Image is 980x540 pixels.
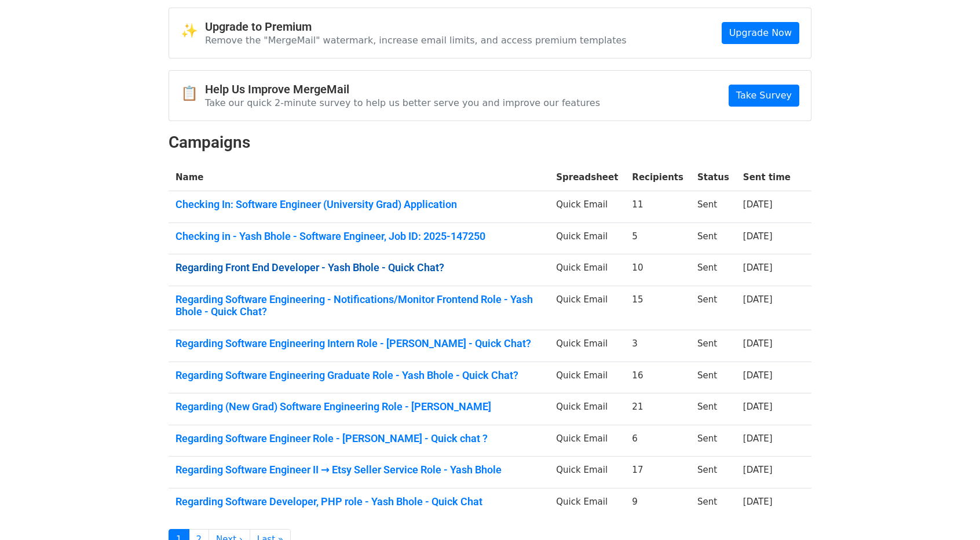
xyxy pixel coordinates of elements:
[549,164,625,191] th: Spreadsheet
[922,484,980,540] iframe: Chat Widget
[625,330,690,362] td: 3
[549,254,625,286] td: Quick Email
[169,133,811,152] h2: Campaigns
[690,222,736,254] td: Sent
[549,191,625,223] td: Quick Email
[205,97,600,109] p: Take our quick 2-minute survey to help us better serve you and improve our features
[743,338,773,349] a: [DATE]
[175,230,542,243] a: Checking in - Yash Bhole - Software Engineer, Job ID: 2025-147250
[690,254,736,286] td: Sent
[175,464,542,476] a: Regarding Software Engineer II → Etsy Seller Service Role - Yash Bhole
[549,425,625,457] td: Quick Email
[625,164,690,191] th: Recipients
[625,425,690,457] td: 6
[549,330,625,362] td: Quick Email
[549,286,625,330] td: Quick Email
[743,370,773,381] a: [DATE]
[690,191,736,223] td: Sent
[690,286,736,330] td: Sent
[549,362,625,393] td: Quick Email
[205,82,600,96] h4: Help Us Improve MergeMail
[625,393,690,425] td: 21
[625,286,690,330] td: 15
[181,23,205,39] span: ✨
[625,362,690,393] td: 16
[549,457,625,488] td: Quick Email
[690,330,736,362] td: Sent
[625,254,690,286] td: 10
[175,293,542,318] a: Regarding Software Engineering - Notifications/Monitor Frontend Role - Yash Bhole - Quick Chat?
[743,497,773,507] a: [DATE]
[205,34,627,46] p: Remove the "MergeMail" watermark, increase email limits, and access premium templates
[549,393,625,425] td: Quick Email
[690,425,736,457] td: Sent
[690,164,736,191] th: Status
[175,337,542,350] a: Regarding Software Engineering Intern Role - [PERSON_NAME] - Quick Chat?
[181,85,205,102] span: 📋
[743,433,773,444] a: [DATE]
[736,164,798,191] th: Sent time
[625,222,690,254] td: 5
[549,222,625,254] td: Quick Email
[625,488,690,520] td: 9
[743,231,773,242] a: [DATE]
[175,432,542,445] a: Regarding Software Engineer Role - [PERSON_NAME] - Quick chat ?
[625,191,690,223] td: 11
[549,488,625,520] td: Quick Email
[690,488,736,520] td: Sent
[175,369,542,382] a: Regarding Software Engineering Graduate Role - Yash Bhole - Quick Chat?
[743,262,773,273] a: [DATE]
[690,457,736,488] td: Sent
[175,261,542,274] a: Regarding Front End Developer - Yash Bhole - Quick Chat?
[743,402,773,412] a: [DATE]
[743,465,773,475] a: [DATE]
[722,22,799,44] a: Upgrade Now
[175,495,542,508] a: Regarding Software Developer, PHP role - Yash Bhole - Quick Chat
[205,20,627,34] h4: Upgrade to Premium
[729,85,799,107] a: Take Survey
[690,393,736,425] td: Sent
[625,457,690,488] td: 17
[169,164,549,191] th: Name
[175,400,542,413] a: Regarding (New Grad) Software Engineering Role - [PERSON_NAME]
[690,362,736,393] td: Sent
[175,198,542,211] a: Checking In: Software Engineer (University Grad) Application
[743,199,773,210] a: [DATE]
[743,294,773,305] a: [DATE]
